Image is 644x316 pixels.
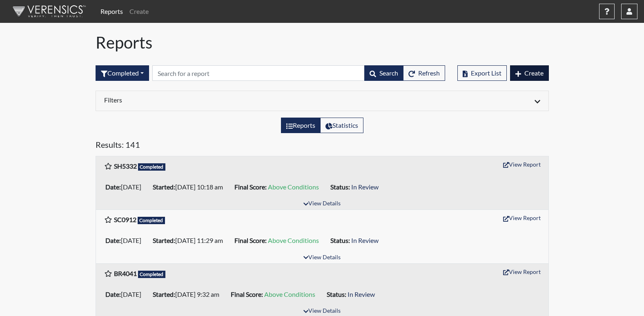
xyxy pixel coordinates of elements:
span: Above Conditions [264,290,315,298]
b: Started: [153,236,175,244]
label: View statistics about completed interviews [320,118,363,133]
b: Final Score: [234,183,267,191]
li: [DATE] [102,234,149,247]
h5: Results: 141 [96,140,549,153]
b: SC0912 [114,216,136,223]
span: Completed [138,271,166,278]
button: Completed [96,65,149,81]
li: [DATE] [102,180,149,194]
li: [DATE] 10:18 am [149,180,231,194]
button: Create [510,65,549,81]
b: Status: [330,183,350,191]
button: View Details [300,252,344,263]
button: View Details [300,198,344,209]
b: Date: [105,236,121,244]
a: Reports [97,3,126,20]
span: Create [524,69,544,77]
li: [DATE] 9:32 am [149,288,227,301]
b: Date: [105,183,121,191]
b: Final Score: [234,236,267,244]
span: Refresh [418,69,440,77]
span: Above Conditions [268,183,319,191]
button: Search [364,65,403,81]
a: Create [126,3,152,20]
h6: Filters [104,96,316,104]
b: Status: [330,236,350,244]
span: Completed [138,163,166,171]
b: Started: [153,183,175,191]
button: Export List [457,65,507,81]
button: View Report [499,158,544,171]
button: View Report [499,265,544,278]
span: In Review [351,236,379,244]
li: [DATE] 11:29 am [149,234,231,247]
span: In Review [351,183,379,191]
div: Click to expand/collapse filters [98,96,546,106]
b: Status: [327,290,346,298]
span: Search [379,69,398,77]
span: Export List [471,69,501,77]
button: View Report [499,211,544,224]
b: Final Score: [231,290,263,298]
input: Search by Registration ID, Interview Number, or Investigation Name. [152,65,365,81]
h1: Reports [96,33,549,52]
b: BR4041 [114,269,137,277]
li: [DATE] [102,288,149,301]
span: Above Conditions [268,236,319,244]
b: Date: [105,290,121,298]
span: Completed [138,217,165,224]
b: Started: [153,290,175,298]
div: Filter by interview status [96,65,149,81]
b: SH5332 [114,162,137,170]
button: Refresh [403,65,445,81]
label: View the list of reports [281,118,321,133]
span: In Review [348,290,375,298]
